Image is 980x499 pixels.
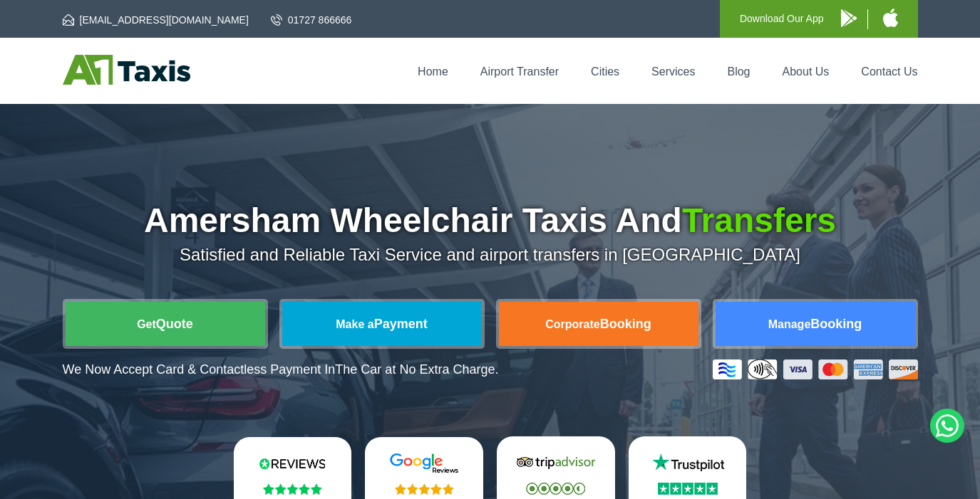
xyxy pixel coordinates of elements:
a: Cities [591,65,619,78]
img: Credit And Debit Cards [713,359,918,379]
img: Tripadvisor [513,452,599,473]
span: Manage [768,318,811,330]
a: Services [651,65,695,78]
span: Transfers [682,201,836,239]
a: Make aPayment [282,302,482,346]
a: ManageBooking [716,302,915,346]
img: Reviews.io [249,453,335,474]
a: About Us [783,65,830,78]
img: A1 Taxis Android App [841,9,857,27]
a: CorporateBooking [499,302,698,346]
span: The Car at No Extra Charge. [335,362,498,377]
p: Satisfied and Reliable Taxi Service and airport transfers in [GEOGRAPHIC_DATA] [63,245,918,265]
img: Stars [526,483,585,495]
span: Corporate [545,318,599,330]
a: Blog [727,65,750,78]
img: Trustpilot [645,452,731,473]
img: Stars [263,483,322,495]
img: A1 Taxis iPhone App [883,9,898,27]
h1: Amersham Wheelchair Taxis And [63,204,918,238]
p: We Now Accept Card & Contactless Payment In [63,362,499,377]
a: GetQuote [66,302,265,346]
p: Download Our App [740,10,824,28]
img: A1 Taxis St Albans LTD [63,55,190,85]
img: Google [381,453,467,474]
a: [EMAIL_ADDRESS][DOMAIN_NAME] [63,13,249,27]
a: Airport Transfer [480,65,559,78]
span: Get [137,318,156,330]
img: Stars [658,483,718,495]
a: Contact Us [861,65,917,78]
img: Stars [395,483,454,495]
span: Make a [336,318,373,330]
a: 01727 866666 [271,13,352,27]
a: Home [418,65,448,78]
